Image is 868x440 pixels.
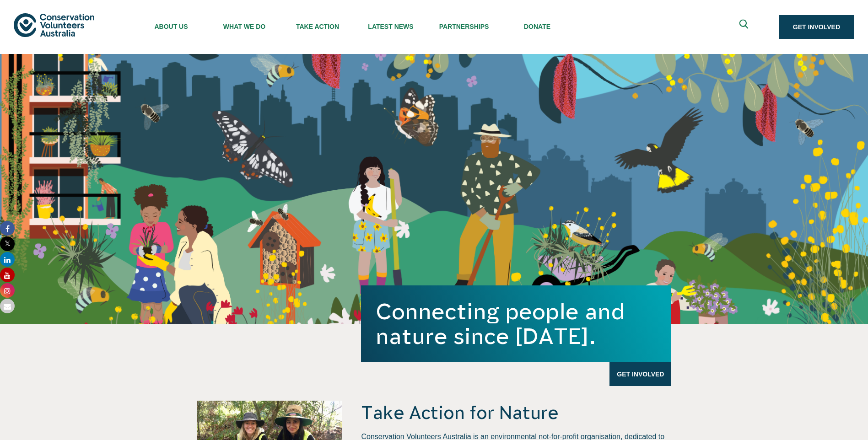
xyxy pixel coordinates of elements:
h4: Take Action for Nature [361,401,671,424]
span: Partnerships [427,23,501,30]
span: Donate [501,23,574,30]
span: What We Do [208,23,281,30]
a: Get Involved [779,15,854,39]
button: Expand search box Close search box [734,16,756,38]
span: Expand search box [739,20,750,35]
span: Take Action [281,23,354,30]
a: Get Involved [609,362,671,386]
img: logo.svg [14,13,94,37]
h1: Connecting people and nature since [DATE]. [376,299,657,349]
span: Latest News [354,23,427,30]
span: About Us [135,23,208,30]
